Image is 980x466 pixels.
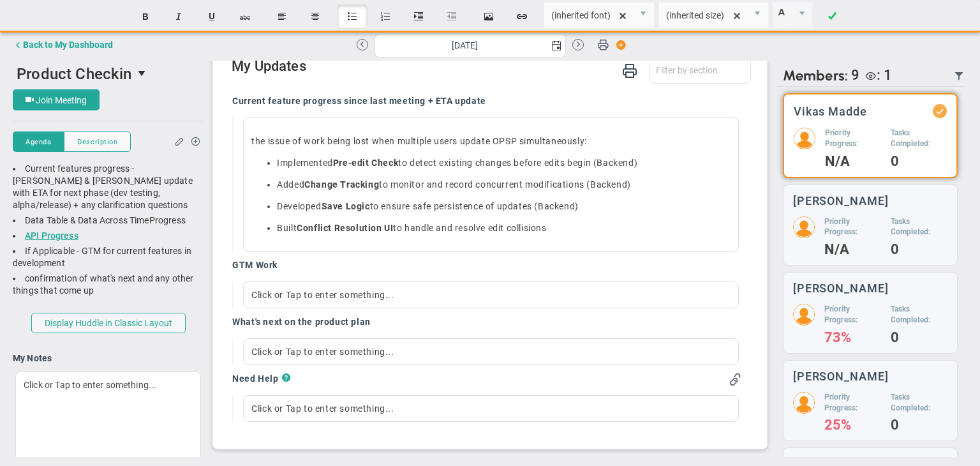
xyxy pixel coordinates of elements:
[547,34,565,57] span: select
[824,216,881,238] h5: Priority Progress:
[232,259,278,271] h4: GTM Work
[304,179,379,190] strong: Change Tracking
[622,62,637,78] span: Print My Huddle Updates
[403,4,434,29] button: Indent
[277,178,731,191] p: Added to monitor and record concurrent modifications (Backend)
[632,3,654,28] span: select
[891,216,947,238] h5: Tasks Completed:
[64,132,131,152] button: Description
[13,246,191,268] span: If Applicable - GTM for current features in development
[13,273,194,296] span: confirmation of what's next and any other things that come up
[659,3,747,28] input: Font Size
[13,214,204,227] div: Data Table & Data Across Time
[891,304,947,326] h5: Tasks Completed:
[544,3,632,28] input: Font Name
[243,282,739,308] div: Click or Tap to enter something...
[17,65,131,83] span: Product Checkin
[370,4,401,29] button: Insert ordered list
[507,4,537,29] button: Insert hyperlink
[232,95,486,107] h4: Current feature progress since last meeting + ETA update
[597,38,609,56] span: Print Huddle
[77,137,117,147] span: Description
[132,63,154,84] span: select
[877,67,880,83] span: :
[277,200,731,213] p: Developed to ensure safe persistence of updates (Backend)
[794,128,815,149] img: 203357.Person.photo
[25,230,78,241] a: API Progress
[793,392,815,414] img: 50249.Person.photo
[232,373,281,384] h4: Need Help
[36,95,87,105] span: Join Meeting
[230,4,260,29] button: Strikethrough
[650,59,750,82] input: Filter by section
[793,370,889,382] h3: [PERSON_NAME]
[13,32,113,57] button: Back to My Dashboard
[746,3,768,28] span: select
[277,222,731,234] p: Built to handle and resolve edit collisions
[337,4,367,29] button: Insert unordered list
[954,71,964,81] span: Filter Updated Members
[610,36,627,54] span: Action Button
[891,419,947,431] h4: 0
[13,89,100,110] button: Join Meeting
[824,392,881,414] h5: Priority Progress:
[859,67,892,84] div: Mallory Robinson is a Viewer.
[232,316,371,327] h4: What's next on the product plan
[773,2,813,29] span: Current selected color is rgba(255, 255, 255, 0)
[884,67,892,83] span: 1
[197,4,227,29] button: Underline
[851,67,859,84] span: 9
[783,67,848,84] span: Members:
[322,201,370,211] strong: Save Logic
[824,304,881,326] h5: Priority Progress:
[891,244,947,255] h4: 0
[824,244,881,255] h4: N/A
[232,58,751,77] h2: My Updates
[935,107,944,116] div: Updated Status
[791,3,812,28] span: select
[794,105,867,117] h3: Vikas Madde
[251,135,731,147] p: the issue of work being lost when multiple users update OPSP simultaneously:
[277,156,731,169] p: Implemented to detect existing changes before edits begin (Backend)
[891,392,947,414] h5: Tasks Completed:
[163,4,194,29] button: Italic
[891,128,947,149] h5: Tasks Completed:
[23,40,113,50] div: Back to My Dashboard
[793,304,815,326] img: 53178.Person.photo
[793,195,889,207] h3: [PERSON_NAME]
[300,4,330,29] button: Center text
[817,4,847,29] a: Done!
[130,4,161,29] button: Bold
[297,223,393,233] strong: Conflict Resolution UI
[891,332,947,343] h4: 0
[825,156,881,167] h4: N/A
[243,338,739,365] div: Click or Tap to enter something...
[793,282,889,294] h3: [PERSON_NAME]
[267,4,297,29] button: Align text left
[243,395,739,422] div: Click or Tap to enter something...
[31,313,186,333] button: Display Huddle in Classic Layout
[891,156,947,167] h4: 0
[333,158,398,168] strong: Pre-edit Check
[824,419,881,431] h4: 25%
[13,132,64,152] button: Agenda
[825,128,881,149] h5: Priority Progress:
[473,4,504,29] button: Insert image
[13,163,193,210] span: Current features progress - [PERSON_NAME] & [PERSON_NAME] update with ETA for next phase (dev tes...
[26,137,51,147] span: Agenda
[824,332,881,343] h4: 73%
[793,216,815,238] img: 50429.Person.photo
[149,215,186,225] span: Progress
[13,352,204,364] h4: My Notes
